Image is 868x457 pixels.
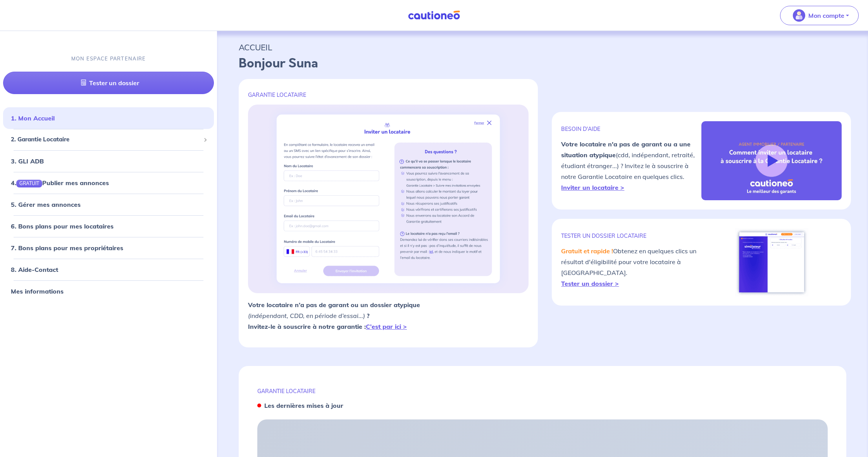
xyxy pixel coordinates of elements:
[561,232,701,239] p: TESTER un dossier locataire
[405,10,463,20] img: Cautioneo
[248,323,407,330] strong: Invitez-le à souscrire à notre garantie :
[11,201,81,208] a: 5. Gérer mes annonces
[3,218,214,234] div: 6. Bons plans pour mes locataires
[11,179,109,187] a: 4.GRATUITPublier mes annonces
[561,246,701,289] p: Obtenez en quelques clics un résultat d'éligibilité pour votre locataire à [GEOGRAPHIC_DATA].
[248,91,529,98] p: GARANTIE LOCATAIRE
[267,105,510,293] img: invite.png
[3,110,214,126] div: 1. Mon Accueil
[561,184,624,191] a: Inviter un locataire >
[561,125,701,132] p: BESOIN D'AIDE
[11,135,200,144] span: 2. Garantie Locataire
[11,244,123,252] a: 7. Bons plans pour mes propriétaires
[264,402,343,409] strong: Les dernières mises à jour
[11,157,44,165] a: 3. GLI ADB
[71,55,146,62] p: MON ESPACE PARTENAIRE
[793,9,805,22] img: illu_account_valid_menu.svg
[257,388,828,395] p: GARANTIE LOCATAIRE
[3,197,214,212] div: 5. Gérer mes annonces
[561,139,701,193] p: (cdd, indépendant, retraité, étudiant étranger...) ? Invitez le à souscrire à notre Garantie Loca...
[3,153,214,169] div: 3. GLI ADB
[3,283,214,299] div: Mes informations
[239,54,846,73] p: Bonjour Suna
[701,121,842,200] img: video-gli-new-none.jpg
[3,240,214,256] div: 7. Bons plans pour mes propriétaires
[248,312,365,320] em: (indépendant, CDD, en période d’essai...)
[11,222,114,230] a: 6. Bons plans pour mes locataires
[248,301,420,309] strong: Votre locataire n’a pas de garant ou un dossier atypique
[11,114,55,122] a: 1. Mon Accueil
[561,140,691,159] strong: Votre locataire n'a pas de garant ou a une situation atypique
[11,287,64,295] a: Mes informations
[366,323,407,330] a: C’est par ici >
[11,266,58,273] a: 8. Aide-Contact
[3,72,214,94] a: Tester un dossier
[3,262,214,277] div: 8. Aide-Contact
[3,175,214,191] div: 4.GRATUITPublier mes annonces
[561,247,613,255] em: Gratuit et rapide !
[561,280,619,287] a: Tester un dossier >
[367,312,370,320] strong: ?
[735,228,808,296] img: simulateur.png
[808,11,844,20] p: Mon compte
[239,40,846,54] p: ACCUEIL
[780,6,859,25] button: illu_account_valid_menu.svgMon compte
[3,132,214,147] div: 2. Garantie Locataire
